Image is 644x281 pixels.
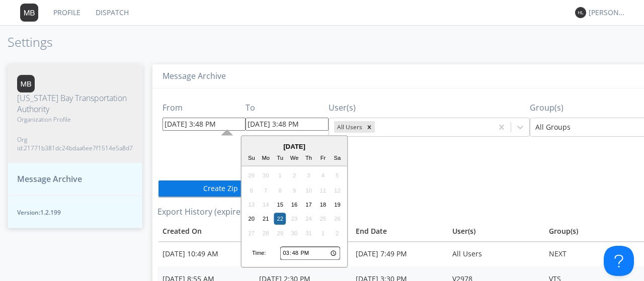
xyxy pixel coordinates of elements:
[317,227,329,239] div: Not available Friday, August 1st, 2025
[274,170,286,182] div: Not available Tuesday, July 1st, 2025
[288,227,300,239] div: Not available Wednesday, July 30th, 2025
[288,152,300,164] div: We
[274,213,286,225] div: Choose Tuesday, July 22nd, 2025
[17,92,133,116] span: [US_STATE] Bay Transportation Authority
[163,249,249,259] div: [DATE] 10:49 AM
[17,135,133,152] span: Org id: 21771b381dc24bdaa6ee7f1514e5a8d7
[303,170,315,182] div: Not available Thursday, July 3rd, 2025
[589,8,626,18] div: [PERSON_NAME]
[544,221,640,241] th: Group(s)
[260,199,272,211] div: Not available Monday, July 14th, 2025
[317,199,329,211] div: Choose Friday, July 18th, 2025
[245,169,345,240] div: month 2025-07
[20,4,38,22] img: 373638.png
[317,184,329,197] div: Not available Friday, July 11th, 2025
[549,249,635,259] div: NEXT
[163,104,246,113] h3: From
[329,104,530,113] h3: User(s)
[288,199,300,211] div: Choose Wednesday, July 16th, 2025
[157,221,254,241] th: Toggle SortBy
[8,64,142,163] button: [US_STATE] Bay Transportation AuthorityOrganization ProfileOrg id:21771b381dc24bdaa6ee7f1514e5a8d7
[288,213,300,225] div: Not available Wednesday, July 23rd, 2025
[260,170,272,182] div: Not available Monday, June 30th, 2025
[17,173,82,185] span: Message Archive
[332,170,344,182] div: Not available Saturday, July 5th, 2025
[8,163,142,196] button: Message Archive
[452,249,539,259] div: All Users
[246,104,329,113] h3: To
[260,152,272,164] div: Mo
[288,184,300,197] div: Not available Wednesday, July 9th, 2025
[246,227,258,239] div: Not available Sunday, July 27th, 2025
[332,199,344,211] div: Choose Saturday, July 19th, 2025
[356,249,442,259] div: [DATE] 7:49 PM
[260,184,272,197] div: Not available Monday, July 7th, 2025
[575,7,586,18] img: 373638.png
[274,227,286,239] div: Not available Tuesday, July 29th, 2025
[157,179,283,198] button: Create Zip
[246,199,258,211] div: Not available Sunday, July 13th, 2025
[246,184,258,197] div: Not available Sunday, July 6th, 2025
[332,184,344,197] div: Not available Saturday, July 12th, 2025
[17,75,35,92] img: 373638.png
[17,115,133,124] span: Organization Profile
[447,221,544,241] th: User(s)
[246,170,258,182] div: Not available Sunday, June 29th, 2025
[303,199,315,211] div: Choose Thursday, July 17th, 2025
[288,170,300,182] div: Not available Wednesday, July 2nd, 2025
[280,247,340,260] input: Time
[303,184,315,197] div: Not available Thursday, July 10th, 2025
[274,199,286,211] div: Choose Tuesday, July 15th, 2025
[242,142,347,151] div: [DATE]
[17,208,133,217] span: Version: 1.2.199
[364,121,375,133] div: Remove All Users
[252,249,266,257] div: Time:
[332,227,344,239] div: Not available Saturday, August 2nd, 2025
[274,184,286,197] div: Not available Tuesday, July 8th, 2025
[317,170,329,182] div: Not available Friday, July 4th, 2025
[8,196,142,228] button: Version:1.2.199
[334,121,364,133] div: All Users
[260,227,272,239] div: Not available Monday, July 28th, 2025
[303,152,315,164] div: Th
[351,221,447,241] th: Toggle SortBy
[604,246,634,276] iframe: Toggle Customer Support
[332,152,344,164] div: Sa
[303,227,315,239] div: Not available Thursday, July 31st, 2025
[317,152,329,164] div: Fr
[317,213,329,225] div: Not available Friday, July 25th, 2025
[332,213,344,225] div: Not available Saturday, July 26th, 2025
[260,213,272,225] div: Choose Monday, July 21st, 2025
[246,152,258,164] div: Su
[274,152,286,164] div: Tu
[246,213,258,225] div: Choose Sunday, July 20th, 2025
[303,213,315,225] div: Not available Thursday, July 24th, 2025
